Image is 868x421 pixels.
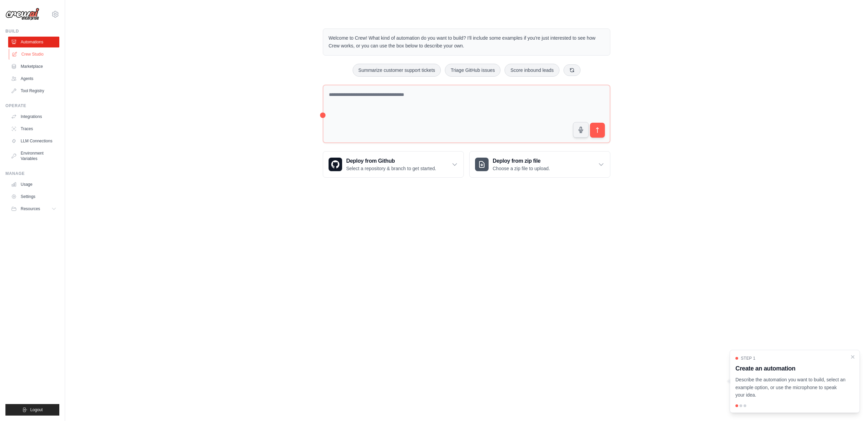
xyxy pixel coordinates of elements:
p: Select a repository & branch to get started. [346,165,436,172]
a: Agents [8,73,59,84]
button: Score inbound leads [505,64,559,77]
h3: Create an automation [735,364,846,373]
iframe: Chat Widget [834,388,868,421]
a: Tool Registry [8,85,59,96]
img: Logo [5,8,39,21]
a: Integrations [8,111,59,122]
a: Settings [8,191,59,202]
p: Describe the automation you want to build, select an example option, or use the microphone to spe... [735,376,846,399]
h3: Deploy from Github [346,157,436,165]
a: Marketplace [8,61,59,72]
span: Logout [30,407,43,413]
button: Triage GitHub issues [445,64,500,77]
span: Resources [21,206,40,212]
div: Operate [5,103,59,108]
span: Step 1 [741,356,755,361]
a: Usage [8,179,59,190]
div: Manage [5,171,59,176]
button: Logout [5,404,59,416]
h3: Deploy from zip file [493,157,550,165]
a: LLM Connections [8,136,59,146]
a: Traces [8,123,59,134]
button: Summarize customer support tickets [353,64,441,77]
a: Environment Variables [8,148,59,164]
div: Build [5,28,59,34]
p: Welcome to Crew! What kind of automation do you want to build? I'll include some examples if you'... [329,34,605,50]
p: Choose a zip file to upload. [493,165,550,172]
a: Crew Studio [9,49,60,60]
a: Automations [8,37,59,47]
button: Resources [8,203,59,214]
button: Close walkthrough [850,354,855,360]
